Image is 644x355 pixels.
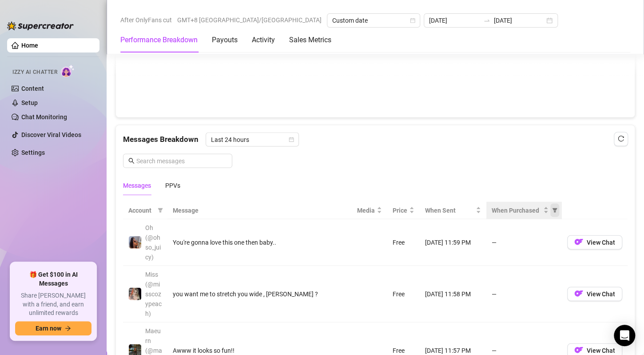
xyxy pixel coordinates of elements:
span: Earn now [36,325,61,332]
span: View Chat [587,238,615,246]
span: Miss (@misscozypeach) [145,270,162,317]
td: Free [387,266,420,322]
a: Home [21,42,38,49]
span: Media [357,205,375,215]
img: AI Chatter [61,65,75,77]
span: Izzy AI Chatter [12,68,57,77]
a: Discover Viral Videos [21,131,81,138]
div: you want me to stretch you wide , [PERSON_NAME] ? [173,289,346,299]
span: swap-right [483,17,490,24]
div: Messages [123,180,151,190]
img: OF [574,345,583,354]
input: End date [494,16,545,25]
th: Media [352,202,387,219]
span: arrow-right [65,325,71,331]
a: Chat Monitoring [21,113,67,121]
div: Messages Breakdown [123,132,628,146]
div: Activity [252,35,275,45]
img: OF [574,237,583,246]
th: Price [387,202,420,219]
span: filter [550,203,559,217]
button: OFView Chat [567,286,622,301]
div: Sales Metrics [289,35,331,45]
a: Settings [21,149,45,156]
span: View Chat [587,290,615,297]
span: 🎁 Get $100 in AI Messages [15,270,91,288]
div: Performance Breakdown [120,35,198,45]
div: PPVs [165,180,180,190]
a: Setup [21,99,38,106]
div: Payouts [212,35,238,45]
th: When Purchased [486,202,562,219]
span: Oh (@ohso_juicy) [145,224,161,260]
span: filter [158,207,163,213]
img: OF [574,289,583,298]
td: [DATE] 11:59 PM [420,219,486,266]
td: — [486,266,562,322]
td: Free [387,219,420,266]
span: Share [PERSON_NAME] with a friend, and earn unlimited rewards [15,291,91,318]
a: Content [21,85,44,92]
div: Awww it looks so fun!! [173,345,346,355]
span: GMT+8 [GEOGRAPHIC_DATA]/[GEOGRAPHIC_DATA] [177,13,322,27]
a: OFView Chat [567,292,622,299]
button: Earn nowarrow-right [15,321,91,335]
span: to [483,17,490,24]
button: OFView Chat [567,235,622,249]
td: [DATE] 11:58 PM [420,266,486,322]
span: filter [156,203,165,217]
a: OFView Chat [567,240,622,247]
div: You're gonna love this one then baby.. [173,237,346,247]
input: Search messages [136,156,227,165]
span: reload [618,135,624,141]
img: Oh (@ohso_juicy) [129,236,141,248]
img: logo-BBDzfeDw.svg [7,21,74,30]
span: When Sent [425,205,474,215]
span: After OnlyFans cut [120,13,172,27]
span: Price [393,205,407,215]
th: Message [167,202,352,219]
span: When Purchased [492,205,541,215]
img: Miss (@misscozypeach) [129,287,141,300]
span: Account [128,205,154,215]
span: search [128,157,135,164]
td: — [486,219,562,266]
input: Start date [429,16,480,25]
th: When Sent [420,202,486,219]
span: filter [552,207,557,213]
div: Open Intercom Messenger [614,325,635,346]
span: calendar [289,137,294,142]
span: Custom date [332,14,415,27]
span: Last 24 hours [211,133,294,146]
span: calendar [410,18,415,23]
span: View Chat [587,347,615,354]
